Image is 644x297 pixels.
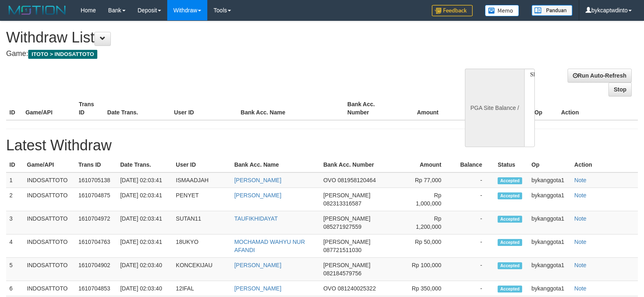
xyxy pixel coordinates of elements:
td: bykanggota1 [528,258,571,281]
span: 081958120464 [338,177,376,183]
a: Stop [608,83,632,96]
a: MOCHAMAD WAHYU NUR AFANDI [234,239,305,253]
img: MOTION_logo.png [6,4,68,16]
a: [PERSON_NAME] [234,285,281,292]
td: Rp 1,200,000 [406,211,454,234]
td: INDOSATTOTO [24,281,75,296]
th: Trans ID [75,157,117,172]
td: bykanggota1 [528,234,571,258]
td: INDOSATTOTO [24,234,75,258]
a: [PERSON_NAME] [234,177,281,183]
td: bykanggota1 [528,188,571,211]
td: 4 [6,234,24,258]
th: ID [6,157,24,172]
td: 2 [6,188,24,211]
span: [PERSON_NAME] [323,215,370,222]
td: bykanggota1 [528,211,571,234]
a: Note [574,192,587,199]
th: Balance [451,97,500,120]
td: Rp 1,000,000 [406,188,454,211]
span: Accepted [498,177,522,184]
a: TAUFIKHIDAYAT [234,215,278,222]
span: 082313316587 [323,200,361,207]
th: Amount [406,157,454,172]
th: Bank Acc. Name [238,97,344,120]
a: Note [574,215,587,222]
span: ITOTO > INDOSATTOTO [28,50,97,59]
span: 087721511030 [323,247,361,253]
span: 085271927559 [323,223,361,230]
h1: Latest Withdraw [6,137,638,154]
td: 3 [6,211,24,234]
td: bykanggota1 [528,172,571,188]
td: [DATE] 02:03:41 [117,234,173,258]
span: OVO [323,177,336,183]
td: INDOSATTOTO [24,211,75,234]
span: 081240025322 [338,285,376,292]
td: - [453,281,494,296]
th: Date Trans. [104,97,171,120]
td: ISMAADJAH [173,172,231,188]
td: INDOSATTOTO [24,172,75,188]
td: INDOSATTOTO [24,258,75,281]
td: [DATE] 02:03:40 [117,258,173,281]
td: Rp 100,000 [406,258,454,281]
td: - [453,172,494,188]
td: Rp 77,000 [406,172,454,188]
td: 6 [6,281,24,296]
a: Note [574,177,587,183]
th: Bank Acc. Number [320,157,406,172]
span: Accepted [498,286,522,293]
th: Trans ID [76,97,104,120]
td: [DATE] 02:03:41 [117,188,173,211]
td: - [453,211,494,234]
a: Run Auto-Refresh [568,69,632,83]
a: [PERSON_NAME] [234,262,281,268]
a: [PERSON_NAME] [234,192,281,199]
a: Note [574,239,587,245]
th: Game/API [24,157,75,172]
span: [PERSON_NAME] [323,239,370,245]
td: KONCEKIJAU [173,258,231,281]
span: Accepted [498,239,522,246]
th: Bank Acc. Number [344,97,398,120]
th: Action [571,157,638,172]
td: 18UKYO [173,234,231,258]
h1: Withdraw List [6,29,421,46]
td: Rp 350,000 [406,281,454,296]
td: [DATE] 02:03:41 [117,172,173,188]
td: INDOSATTOTO [24,188,75,211]
td: [DATE] 02:03:41 [117,211,173,234]
td: SUTAN11 [173,211,231,234]
a: Note [574,262,587,268]
th: Amount [397,97,451,120]
td: [DATE] 02:03:40 [117,281,173,296]
th: Op [531,97,558,120]
span: Accepted [498,192,522,199]
th: Op [528,157,571,172]
td: 1 [6,172,24,188]
div: PGA Site Balance / [465,69,524,147]
span: [PERSON_NAME] [323,262,370,268]
th: Balance [453,157,494,172]
td: - [453,188,494,211]
th: ID [6,97,22,120]
img: panduan.png [532,5,572,16]
span: OVO [323,285,336,292]
td: - [453,258,494,281]
th: User ID [173,157,231,172]
th: Game/API [22,97,76,120]
span: [PERSON_NAME] [323,192,370,199]
td: Rp 50,000 [406,234,454,258]
th: Action [558,97,638,120]
th: Status [494,157,528,172]
th: Date Trans. [117,157,173,172]
td: 1610705138 [75,172,117,188]
td: 5 [6,258,24,281]
span: Accepted [498,216,522,223]
td: 12IFAL [173,281,231,296]
td: bykanggota1 [528,281,571,296]
a: Note [574,285,587,292]
span: Accepted [498,262,522,269]
td: 1610704972 [75,211,117,234]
